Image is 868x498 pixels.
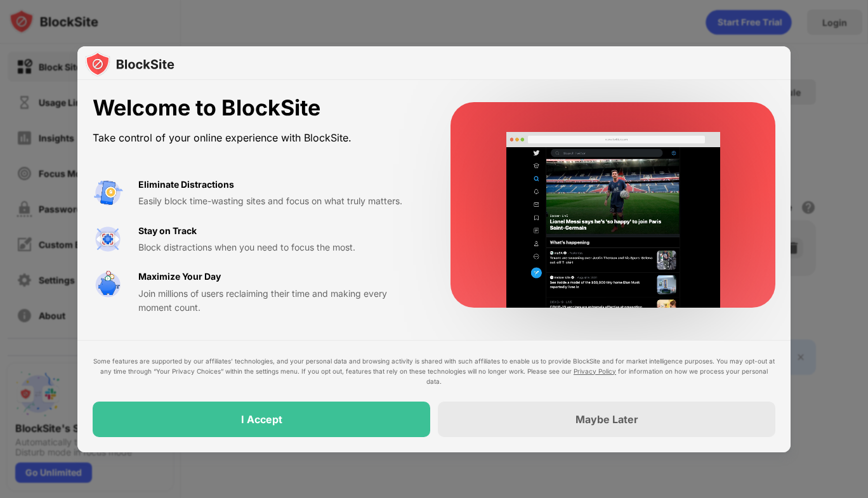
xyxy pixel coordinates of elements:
div: Welcome to BlockSite [93,95,420,121]
div: Block distractions when you need to focus the most. [138,240,420,254]
div: Some features are supported by our affiliates’ technologies, and your personal data and browsing ... [93,356,775,386]
div: I Accept [241,413,282,426]
img: logo-blocksite.svg [85,51,174,77]
a: Privacy Policy [574,367,616,375]
div: Take control of your online experience with BlockSite. [93,129,420,147]
div: Maximize Your Day [138,270,221,284]
div: Eliminate Distractions [138,178,234,192]
img: value-avoid-distractions.svg [93,178,123,208]
img: value-safe-time.svg [93,270,123,300]
div: Stay on Track [138,224,197,238]
div: Join millions of users reclaiming their time and making every moment count. [138,287,420,315]
div: Easily block time-wasting sites and focus on what truly matters. [138,194,420,208]
img: value-focus.svg [93,224,123,254]
div: Maybe Later [575,413,638,426]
